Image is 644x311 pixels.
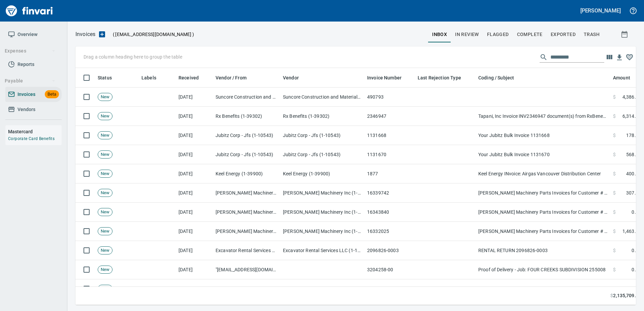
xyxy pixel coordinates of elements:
a: Overview [5,27,62,42]
td: 3204258-00 [364,260,415,279]
td: Proof of Delivery - Job: FOUR CREEKS SUBDIVISION 255008 [476,260,610,279]
td: Tapani, Inc Invoice INV2346947 document(s) from RxBenefits, Inc. [476,107,610,126]
td: [DATE] [176,126,213,145]
p: Drag a column heading here to group the table [84,54,182,60]
td: [DATE] [176,107,213,126]
span: New [98,171,112,177]
span: $ [613,170,616,177]
td: [DATE] [176,260,213,279]
td: Rx Benefits (1-39302) [280,107,364,126]
span: Vendor / From [216,74,255,82]
a: InvoicesBeta [5,87,62,102]
td: [DATE] [176,241,213,260]
span: $ [613,94,616,100]
span: Last Rejection Type [418,74,461,82]
span: $ [613,209,616,215]
td: [DATE] [176,88,213,107]
a: Vendors [5,102,62,117]
td: [PERSON_NAME] Machinery Inc (1-10774) [213,279,280,299]
span: $ [613,228,616,235]
td: Keel Energy (1-39900) [213,164,280,183]
td: Keel Energy INvoice: Airgas Vancouver Distribution Center [476,164,610,183]
span: inbox [432,30,447,39]
span: New [98,94,112,100]
td: Suncore Construction and Materials Inc. (1-38881) [213,88,280,107]
span: Invoice Number [367,74,401,82]
span: Reports [18,60,34,69]
p: ( ) [109,31,194,38]
span: $ [613,266,616,273]
span: New [98,190,112,196]
span: 6,314.59 [622,113,641,119]
td: 490793 [364,88,415,107]
span: 568.35 [626,151,641,158]
td: 1131670 [364,145,415,164]
span: 435.47 [626,285,641,292]
span: Vendor / From [216,74,247,82]
td: [PERSON_NAME] Machinery Ag & Turf Parts Invoice # 16334047 for Customer # 100925 ([DATE]) PO# 959... [476,279,610,299]
span: $ [613,151,616,158]
td: Excavator Rental Services LLC (1-10359) [280,241,364,260]
td: [DATE] [176,203,213,222]
img: Finvari [4,3,55,19]
span: $ [613,247,616,254]
span: [EMAIL_ADDRESS][DOMAIN_NAME] [115,31,192,38]
span: Flagged [487,30,509,39]
td: 2346947 [364,107,415,126]
td: 1877 [364,164,415,183]
td: Your Jubitz Bulk Invoice 1131668 [476,126,610,145]
h6: Mastercard [8,128,62,135]
span: Amount [613,74,630,82]
td: [PERSON_NAME] Machinery Inc (1-10774) [213,203,280,222]
span: New [98,267,112,273]
span: $ [610,292,613,299]
td: Suncore Construction and Materials Inc. (1-38881) [280,88,364,107]
td: 2096826-0003 [364,241,415,260]
span: Received [179,74,199,82]
span: 2,135,709.38 [613,292,641,299]
a: Corporate Card Benefits [8,136,55,141]
span: $ [613,285,616,292]
td: 16332025 [364,222,415,241]
span: New [98,132,112,139]
td: [PERSON_NAME] Machinery Inc (1-10774) [213,222,280,241]
span: New [98,113,112,119]
span: Payable [5,77,56,85]
span: Received [179,74,207,82]
span: Coding / Subject [478,74,514,82]
span: In Review [455,30,479,39]
td: [DATE] [176,183,213,203]
td: 16334047 [364,279,415,299]
span: Labels [141,74,156,82]
td: Jubitz Corp - Jfs (1-10543) [213,126,280,145]
span: New [98,151,112,158]
span: New [98,286,112,292]
span: Status [98,74,121,82]
td: [DATE] [176,279,213,299]
td: Excavator Rental Services LLC (1-10359) [213,241,280,260]
td: Jubitz Corp - Jfs (1-10543) [213,145,280,164]
td: "[EMAIL_ADDRESS][DOMAIN_NAME]" <[EMAIL_ADDRESS][DOMAIN_NAME]> [213,260,280,279]
span: Expenses [5,47,56,55]
td: [PERSON_NAME] Machinery Inc (1-10774) [280,279,364,299]
span: Invoices [18,90,35,99]
span: Vendors [18,105,35,114]
td: [PERSON_NAME] Machinery Parts Invoices for Customer # 100925 [476,203,610,222]
td: 16343840 [364,203,415,222]
span: 307.12 [626,189,641,196]
button: [PERSON_NAME] [579,5,622,16]
td: [DATE] [176,145,213,164]
span: 0.00 [632,266,641,273]
td: Jubitz Corp - Jfs (1-10543) [280,126,364,145]
td: [PERSON_NAME] Machinery Inc (1-10774) [280,222,364,241]
td: Jubitz Corp - Jfs (1-10543) [280,145,364,164]
span: Vendor [283,74,299,82]
span: $ [613,132,616,139]
span: Amount [613,74,639,82]
span: Status [98,74,112,82]
nav: breadcrumb [75,30,95,38]
button: Download Table [614,53,624,63]
td: [PERSON_NAME] Machinery Inc (1-10774) [213,183,280,203]
span: New [98,247,112,254]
